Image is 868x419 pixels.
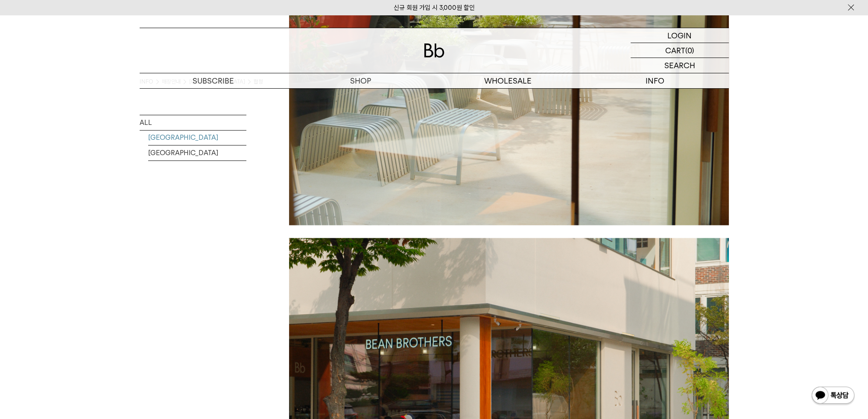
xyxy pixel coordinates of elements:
a: 신규 회원 가입 시 3,000원 할인 [394,4,475,12]
a: [GEOGRAPHIC_DATA] [148,130,246,145]
p: (0) [685,43,694,58]
img: 카카오톡 채널 1:1 채팅 버튼 [811,386,855,406]
a: SHOP [287,73,434,88]
a: SUBSCRIBE [140,73,287,88]
img: 로고 [424,43,444,58]
p: WHOLESALE [434,73,582,88]
a: LOGIN [631,28,729,43]
p: CART [665,43,685,58]
a: ALL [140,115,246,130]
p: SEARCH [664,58,695,73]
a: [GEOGRAPHIC_DATA] [148,145,246,160]
a: CART (0) [631,43,729,58]
p: LOGIN [667,28,692,43]
p: INFO [582,73,729,88]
